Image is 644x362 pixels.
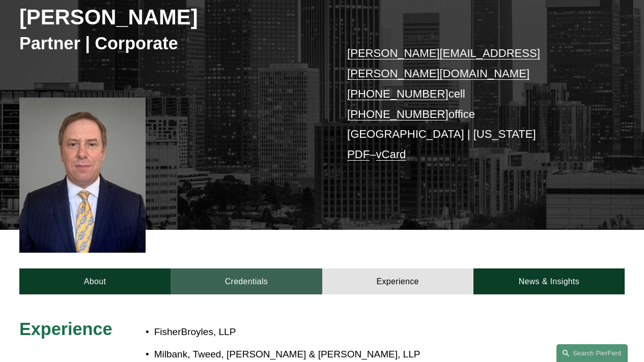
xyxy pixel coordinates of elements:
a: Experience [322,268,473,294]
a: [PHONE_NUMBER] [347,108,449,120]
span: Experience [19,319,113,339]
a: Search this site [556,344,628,362]
a: News & Insights [473,268,625,294]
a: PDF [347,148,370,161]
h3: Partner | Corporate [19,33,322,54]
a: [PERSON_NAME][EMAIL_ADDRESS][PERSON_NAME][DOMAIN_NAME] [347,47,540,80]
a: vCard [376,148,406,161]
h2: [PERSON_NAME] [19,5,322,31]
a: [PHONE_NUMBER] [347,87,449,100]
a: Credentials [171,268,322,294]
p: FisherBroyles, LLP [154,323,549,341]
a: About [19,268,171,294]
p: cell office [GEOGRAPHIC_DATA] | [US_STATE] – [347,43,599,164]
